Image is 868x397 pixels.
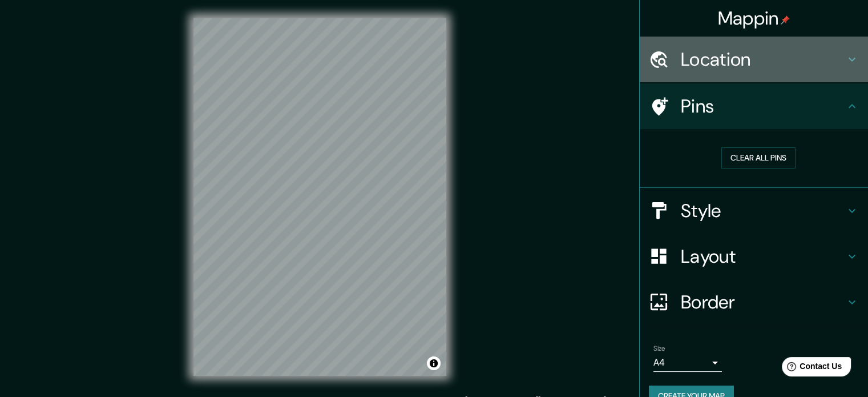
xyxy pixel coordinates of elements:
[640,234,868,279] div: Layout
[681,48,845,71] h4: Location
[640,37,868,82] div: Location
[193,18,446,376] canvas: Map
[681,95,845,118] h4: Pins
[653,354,722,372] div: A4
[640,188,868,234] div: Style
[681,245,845,268] h4: Layout
[640,279,868,325] div: Border
[681,291,845,314] h4: Border
[681,199,845,222] h4: Style
[721,147,796,169] button: Clear all pins
[640,83,868,129] div: Pins
[766,352,855,384] iframe: Help widget launcher
[427,356,441,370] button: Toggle attribution
[718,7,790,30] h4: Mappin
[781,15,790,25] img: pin-icon.png
[653,343,665,353] label: Size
